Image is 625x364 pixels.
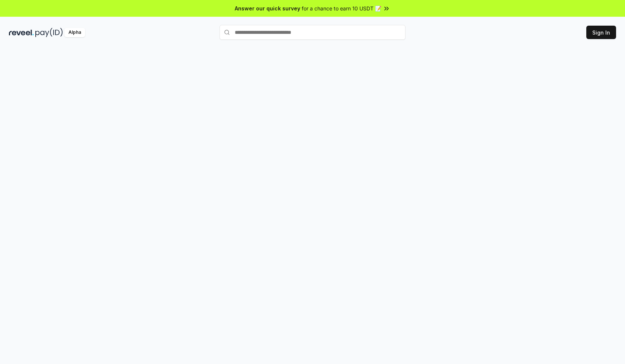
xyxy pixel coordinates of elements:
[302,4,381,12] span: for a chance to earn 10 USDT 📝
[35,28,63,37] img: pay_id
[235,4,300,12] span: Answer our quick survey
[64,28,85,37] div: Alpha
[9,28,34,37] img: reveel_dark
[586,26,616,39] button: Sign In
